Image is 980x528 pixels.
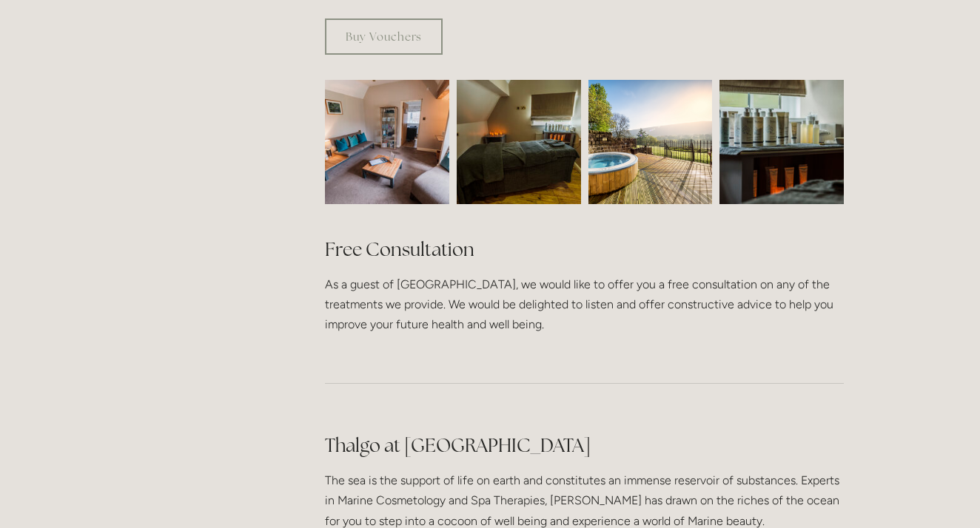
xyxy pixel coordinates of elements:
img: Outdoor jacuzzi with a view of the Peak District, Losehill House Hotel and Spa [588,80,713,204]
img: Spa room, Losehill House Hotel and Spa [426,80,612,204]
h2: Thalgo at [GEOGRAPHIC_DATA] [325,433,844,458]
img: Waiting room, spa room, Losehill House Hotel and Spa [294,80,480,204]
img: Body creams in the spa room, Losehill House Hotel and Spa [688,80,875,204]
a: Buy Vouchers [325,18,443,55]
p: As a guest of [GEOGRAPHIC_DATA], we would like to offer you a free consultation on any of the tre... [325,274,844,335]
h2: Free Consultation [325,237,844,263]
